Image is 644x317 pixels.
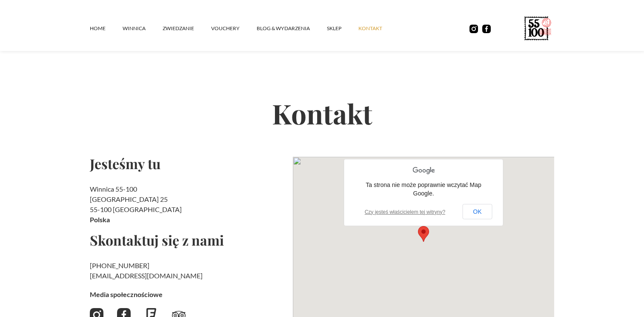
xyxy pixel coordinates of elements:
[123,16,163,41] a: winnica
[257,16,327,41] a: Blog & Wydarzenia
[358,16,399,41] a: kontakt
[366,181,481,197] span: Ta strona nie może poprawnie wczytać Map Google.
[90,260,286,281] h2: ‍
[462,204,492,219] button: OK
[90,70,555,157] h2: Kontakt
[90,16,123,41] a: Home
[327,16,358,41] a: SKLEP
[90,261,149,269] a: [PHONE_NUMBER]
[365,209,445,215] a: Czy jesteś właścicielem tej witryny?
[90,272,203,280] a: [EMAIL_ADDRESS][DOMAIN_NAME]
[211,16,257,41] a: vouchery
[418,226,429,242] div: Map pin
[90,290,163,298] strong: Media społecznościowe
[90,184,286,225] h2: Winnica 55-100 [GEOGRAPHIC_DATA] 25 55-100 [GEOGRAPHIC_DATA]
[90,215,110,224] strong: Polska
[163,16,211,41] a: ZWIEDZANIE
[90,157,286,170] h2: Jesteśmy tu
[90,233,286,247] h2: Skontaktuj się z nami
